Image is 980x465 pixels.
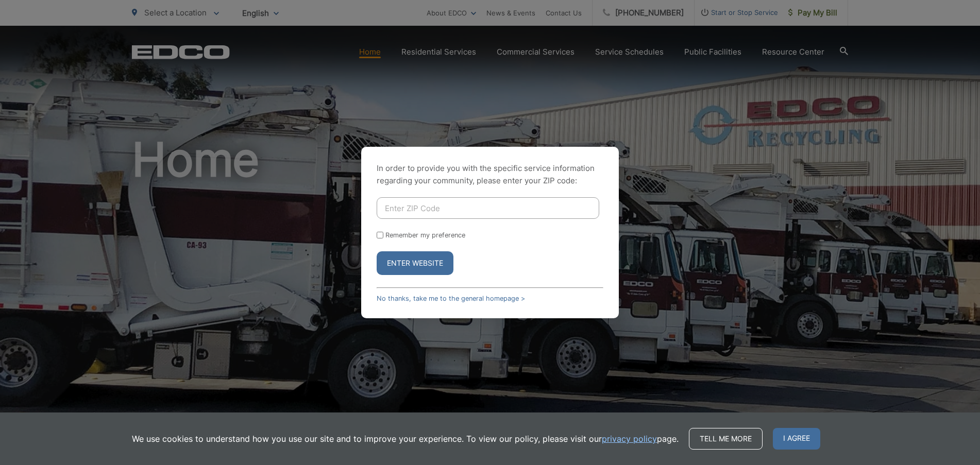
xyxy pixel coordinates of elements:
span: I agree [773,428,820,450]
a: Tell me more [689,428,763,450]
label: Remember my preference [385,231,465,239]
a: privacy policy [602,433,657,445]
p: We use cookies to understand how you use our site and to improve your experience. To view our pol... [132,433,679,445]
p: In order to provide you with the specific service information regarding your community, please en... [377,162,603,187]
button: Enter Website [377,251,453,275]
a: No thanks, take me to the general homepage > [377,295,525,302]
input: Enter ZIP Code [377,197,599,219]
